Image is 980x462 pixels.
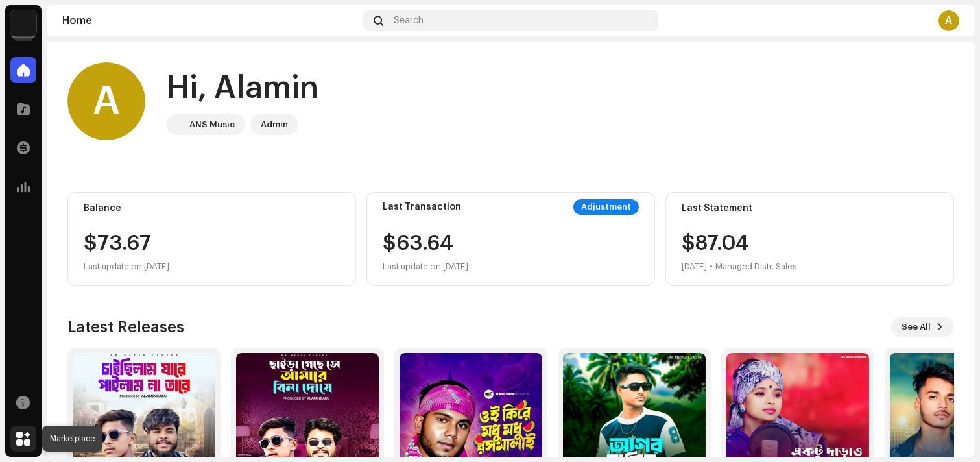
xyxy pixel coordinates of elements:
[710,259,713,274] div: •
[84,259,340,274] div: Last update on [DATE]
[67,192,356,286] re-o-card-value: Balance
[394,16,424,26] span: Search
[715,259,797,274] div: Managed Distr. Sales
[383,202,461,212] div: Last Transaction
[10,10,36,36] img: bb356b9b-6e90-403f-adc8-c282c7c2e227
[261,117,288,132] div: Admin
[84,203,340,213] div: Balance
[902,314,931,340] span: See All
[383,259,468,274] div: Last update on [DATE]
[891,317,954,337] button: See All
[62,16,358,26] div: Home
[665,192,954,286] re-o-card-value: Last Statement
[166,67,318,109] div: Hi, Alamin
[938,10,959,31] div: A
[682,259,707,274] div: [DATE]
[573,199,639,215] div: Adjustment
[67,62,145,140] div: A
[169,117,184,132] img: bb356b9b-6e90-403f-adc8-c282c7c2e227
[189,117,235,132] div: ANS Music
[67,317,184,337] h3: Latest Releases
[682,203,938,213] div: Last Statement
